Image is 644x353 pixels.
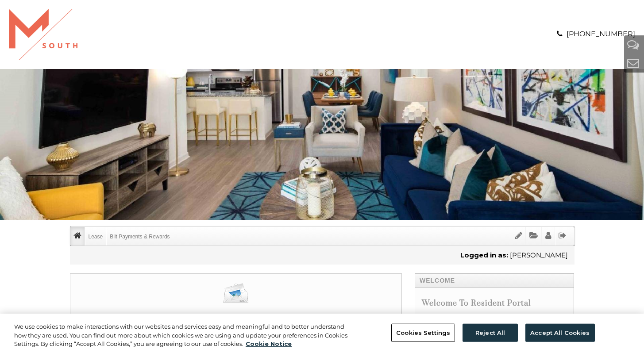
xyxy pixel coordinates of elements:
a: More information about your privacy [246,340,292,347]
b: Logged in as: [460,251,508,259]
span: Contact Us [70,311,401,322]
a: [PHONE_NUMBER] [567,30,635,38]
a: Help And Support [627,37,639,52]
a: Contact [627,56,639,70]
a: Home [70,227,85,246]
i: Documents [529,231,538,240]
span: [PERSON_NAME] [510,251,568,259]
i: Profile [545,231,551,240]
button: Reject All [463,323,518,342]
i: Sign Out [559,231,567,240]
a: Sign Documents [512,227,525,246]
a: Profile [542,227,555,246]
img: A graphic with a red M and the word SOUTH. [9,9,77,60]
a: Documents [526,227,541,246]
a: Bilt Payments & Rewards [107,227,173,246]
button: Cookies Settings [391,323,455,342]
div: We use cookies to make interactions with our websites and services easy and meaningful and to bet... [14,322,354,349]
i: Home [73,231,81,240]
h4: Welcome to Resident Portal [422,299,567,308]
button: Accept All Cookies [525,323,594,342]
h4: Welcome [415,273,575,288]
a: Lease [85,227,106,246]
a: Contact Us [70,273,402,324]
a: Sign Out [555,227,570,246]
i: Sign Documents [515,231,522,240]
